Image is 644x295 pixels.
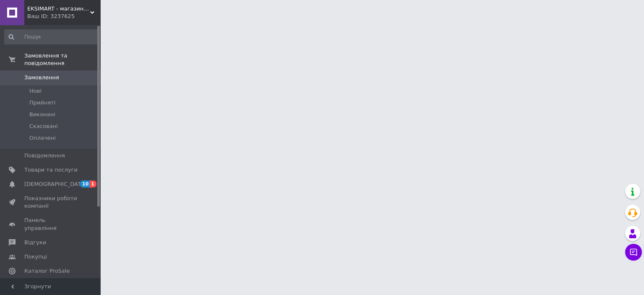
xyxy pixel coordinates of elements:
span: 10 [80,180,90,188]
span: Повідомлення [24,152,65,159]
span: Товари та послуги [24,166,78,174]
button: Чат з покупцем [625,244,642,261]
span: Відгуки [24,239,46,246]
span: Замовлення [24,74,59,81]
input: Пошук [4,29,99,44]
div: Ваш ID: 3237625 [27,13,101,20]
span: Прийняті [29,99,55,107]
span: Скасовані [29,123,58,130]
span: Нові [29,87,42,95]
span: 1 [90,180,96,188]
span: [DEMOGRAPHIC_DATA] [24,180,86,188]
span: Виконані [29,111,55,118]
span: Показники роботи компанії [24,195,78,210]
span: Панель управління [24,217,78,232]
span: EKSIMART - магазин корисних речей [27,5,90,13]
span: Каталог ProSale [24,267,70,275]
span: Замовлення та повідомлення [24,52,101,67]
span: Покупці [24,253,47,261]
span: Оплачені [29,134,56,142]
